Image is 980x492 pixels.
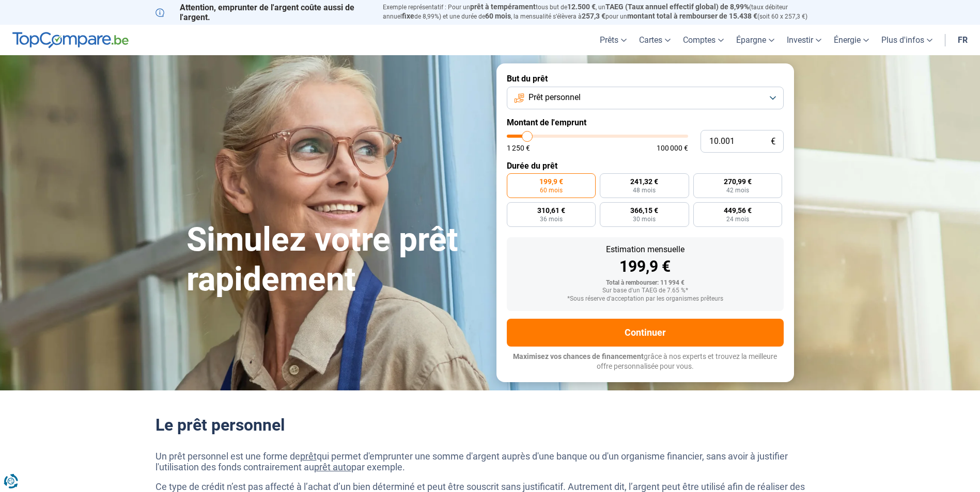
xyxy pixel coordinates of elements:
[314,462,351,472] a: prêt auto
[730,25,781,55] a: Épargne
[582,12,605,20] span: 257,3 €
[875,25,939,55] a: Plus d'infos
[513,352,644,360] span: Maximisez vos chances de financement
[515,296,775,303] div: *Sous réserve d'acceptation par les organismes prêteurs
[12,32,129,48] img: TopCompare
[724,207,752,214] span: 449,56 €
[507,87,784,109] button: Prêt personnel
[633,187,656,193] span: 48 mois
[627,12,757,20] span: montant total à rembourser de 15.438 €
[186,220,484,300] h1: Simulez votre prêt rapidement
[726,216,749,222] span: 24 mois
[952,25,974,55] a: fr
[155,3,370,22] p: Attention, emprunter de l'argent coûte aussi de l'argent.
[485,12,511,20] span: 60 mois
[300,451,317,462] a: prêt
[540,216,563,222] span: 36 mois
[781,25,828,55] a: Investir
[515,259,775,274] div: 199,9 €
[507,118,784,127] label: Montant de l'emprunt
[470,3,536,11] span: prêt à tempérament
[515,280,775,287] div: Total à rembourser: 11 994 €
[402,12,414,20] span: fixe
[630,207,658,214] span: 366,15 €
[507,352,784,372] p: grâce à nos experts et trouvez la meilleure offre personnalisée pour vous.
[155,451,825,473] p: Un prêt personnel est une forme de qui permet d'emprunter une somme d'argent auprès d'une banque ...
[507,319,784,347] button: Continuer
[515,287,775,294] div: Sur base d'un TAEG de 7.65 %*
[677,25,730,55] a: Comptes
[515,245,775,254] div: Estimation mensuelle
[594,25,633,55] a: Prêts
[828,25,875,55] a: Énergie
[155,415,825,435] h2: Le prêt personnel
[507,144,530,152] span: 1 250 €
[726,187,749,193] span: 42 mois
[771,137,775,146] span: €
[507,161,784,171] label: Durée du prêt
[724,178,752,185] span: 270,99 €
[540,187,563,193] span: 60 mois
[507,74,784,84] label: But du prêt
[633,25,677,55] a: Cartes
[383,3,825,21] p: Exemple représentatif : Pour un tous but de , un (taux débiteur annuel de 8,99%) et une durée de ...
[630,178,658,185] span: 241,32 €
[605,3,749,11] span: TAEG (Taux annuel effectif global) de 8,99%
[567,3,596,11] span: 12.500 €
[633,216,656,222] span: 30 mois
[528,92,581,103] span: Prêt personnel
[539,178,563,185] span: 199,9 €
[657,144,688,152] span: 100 000 €
[537,207,565,214] span: 310,61 €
